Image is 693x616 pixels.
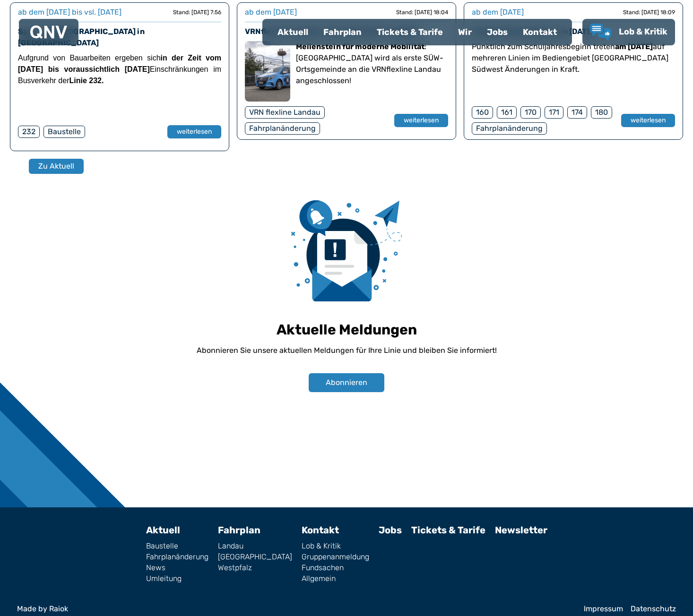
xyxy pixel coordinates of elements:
[146,524,180,536] a: Aktuell
[218,553,292,561] a: [GEOGRAPHIC_DATA]
[302,553,369,561] a: Gruppenanmeldung
[472,41,675,75] p: Pünktlich zum Schuljahresbeginn treten auf mehreren Linien im Bediengebiet [GEOGRAPHIC_DATA] Südw...
[326,377,367,388] span: Abonnieren
[619,26,667,37] span: Lob & Kritik
[302,575,369,582] a: Allgemein
[146,542,208,550] a: Baustelle
[472,122,547,135] div: Fahrplanänderung
[270,20,316,44] a: Aktuell
[17,605,576,613] a: Made by Raiok
[623,9,675,16] div: Stand: [DATE] 18:09
[29,159,84,174] button: Zu Aktuell
[472,7,524,18] div: ab dem [DATE]
[520,106,541,119] div: 170
[245,41,290,102] img: Vorschaubild
[18,54,221,85] span: Aufgrund von Bauarbeiten ergeben sich Einschränkungen im Busverkehr der
[309,373,384,392] button: Abonnieren
[245,122,320,135] div: Fahrplanänderung
[146,553,208,561] a: Fahrplanänderung
[497,106,517,119] div: 161
[472,106,493,119] div: 160
[245,106,325,119] div: VRN flexline Landau
[69,77,104,85] strong: Linie 232.
[411,524,485,536] a: Tickets & Tarife
[245,27,420,36] a: VRNflexline Landau wird um Bornheim ergänzt
[197,345,497,356] p: Abonnieren Sie unsere aktuellen Meldungen für Ihre Linie und bleiben Sie informiert!
[167,125,221,138] button: weiterlesen
[631,605,676,613] a: Datenschutz
[18,7,121,18] div: ab dem [DATE] bis vsl. [DATE]
[495,524,547,536] a: Newsletter
[369,20,450,44] a: Tickets & Tarife
[18,126,40,138] div: 232
[590,24,667,41] a: Lob & Kritik
[218,524,260,536] a: Fahrplan
[296,41,448,86] p: : [GEOGRAPHIC_DATA] wird als erste SÜW-Ortsgemeinde an die VRNflexline Landau angeschlossen!
[302,564,369,572] a: Fundsachen
[296,42,424,51] strong: Meilenstein für moderne Mobilität
[291,200,402,301] img: newsletter
[316,20,369,44] a: Fahrplan
[245,7,297,18] div: ab dem [DATE]
[218,542,292,550] a: Landau
[277,321,417,338] h1: Aktuelle Meldungen
[379,524,402,536] a: Jobs
[584,605,623,613] a: Impressum
[615,42,653,51] strong: am [DATE]
[479,20,515,44] a: Jobs
[18,27,145,47] a: Sperrung [GEOGRAPHIC_DATA] in [GEOGRAPHIC_DATA]
[394,114,448,127] button: weiterlesen
[146,575,208,582] a: Umleitung
[18,54,221,73] strong: in der Zeit vom [DATE] bis voraussichtlich [DATE]
[43,126,85,138] div: Baustelle
[396,9,448,16] div: Stand: [DATE] 18:04
[173,9,221,16] div: Stand: [DATE] 7:56
[515,20,564,44] a: Kontakt
[30,23,67,42] a: QNV Logo
[146,564,208,572] a: News
[621,114,675,127] button: weiterlesen
[218,564,292,572] a: Westpfalz
[545,106,563,119] div: 171
[302,524,339,536] a: Kontakt
[567,106,587,119] div: 174
[30,26,67,39] img: QNV Logo
[450,20,479,44] a: Wir
[591,106,612,119] div: 180
[302,542,369,550] a: Lob & Kritik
